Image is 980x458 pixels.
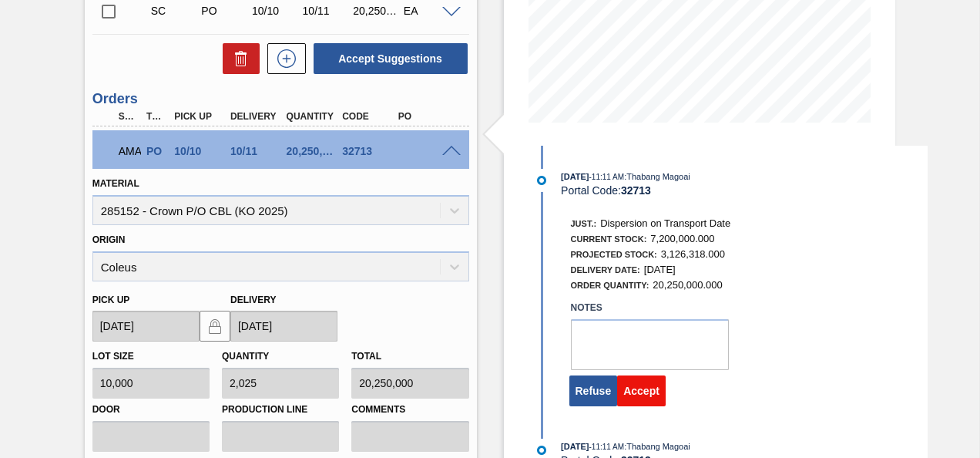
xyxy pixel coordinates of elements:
span: [DATE] [561,172,589,181]
div: Pick up [170,111,230,122]
img: atual [537,176,546,185]
div: Type [143,111,169,122]
button: Refuse [569,375,618,406]
div: Delete Suggestions [215,43,260,74]
div: New suggestion [260,43,306,74]
button: locked [200,311,230,342]
div: 10/10/2025 [170,145,230,157]
p: AMA [119,145,137,157]
span: 3,126,318.000 [661,248,725,260]
span: Order Quantity: [571,281,649,290]
div: 32713 [338,145,398,157]
label: Pick up [92,295,130,305]
span: Current Stock: [571,234,647,244]
div: Delivery [227,111,287,122]
div: 10/11/2025 [299,5,353,17]
div: Accept Suggestions [306,42,469,76]
span: Just.: [571,219,597,228]
div: Code [338,111,398,122]
div: 10/10/2025 [248,5,302,17]
div: 10/11/2025 [227,145,287,157]
img: atual [537,446,546,455]
div: Suggestion Created [147,5,201,17]
label: Door [92,399,210,421]
label: Origin [92,234,126,245]
span: 20,250,000.000 [653,279,722,291]
span: Projected Stock: [571,250,657,259]
label: Comments [351,399,468,421]
label: Production Line [222,399,339,421]
button: Accept Suggestions [314,43,468,74]
div: Purchase order [143,145,169,157]
span: Dispersion on Transport Date [600,217,730,229]
div: Awaiting Manager Approval [115,134,141,168]
span: : Thabang Magoai [624,442,690,451]
input: mm/dd/yyyy [92,311,200,342]
span: : Thabang Magoai [624,172,690,181]
label: Quantity [222,351,269,362]
div: Step [115,111,141,122]
div: Purchase order [197,5,251,17]
div: Portal Code: [561,184,927,197]
div: EA [400,5,454,17]
span: 7,200,000.000 [650,233,714,244]
div: Quantity [283,111,343,122]
span: [DATE] [644,264,676,275]
div: 20,250,000.000 [283,145,343,157]
div: 20,250,000.000 [349,5,403,17]
div: PO [394,111,455,122]
label: Lot size [92,351,134,362]
button: Accept [617,375,666,406]
label: Total [351,351,381,362]
span: - 11:11 AM [589,443,625,451]
input: mm/dd/yyyy [230,311,337,342]
span: Delivery Date: [571,265,640,274]
img: locked [206,317,224,335]
label: Delivery [230,295,277,305]
label: Material [92,178,139,189]
span: - 11:11 AM [589,173,625,181]
h3: Orders [92,91,469,107]
strong: 32713 [621,184,651,197]
span: [DATE] [561,442,589,451]
label: Notes [571,297,729,319]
